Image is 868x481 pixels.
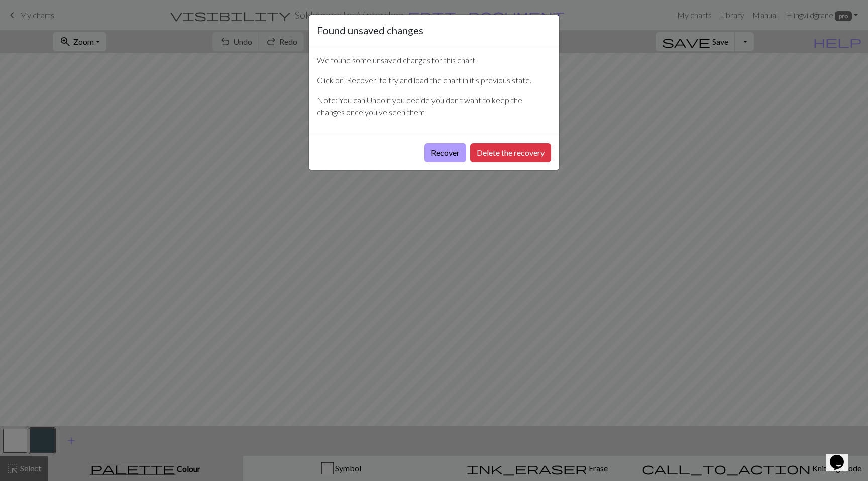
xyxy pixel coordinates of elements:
[317,54,551,66] p: We found some unsaved changes for this chart.
[317,74,551,86] p: Click on 'Recover' to try and load the chart in it's previous state.
[317,94,551,118] p: Note: You can Undo if you decide you don't want to keep the changes once you've seen them
[826,441,858,471] iframe: chat widget
[317,23,423,38] h5: Found unsaved changes
[424,143,466,162] button: Recover
[470,143,551,162] button: Delete the recovery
